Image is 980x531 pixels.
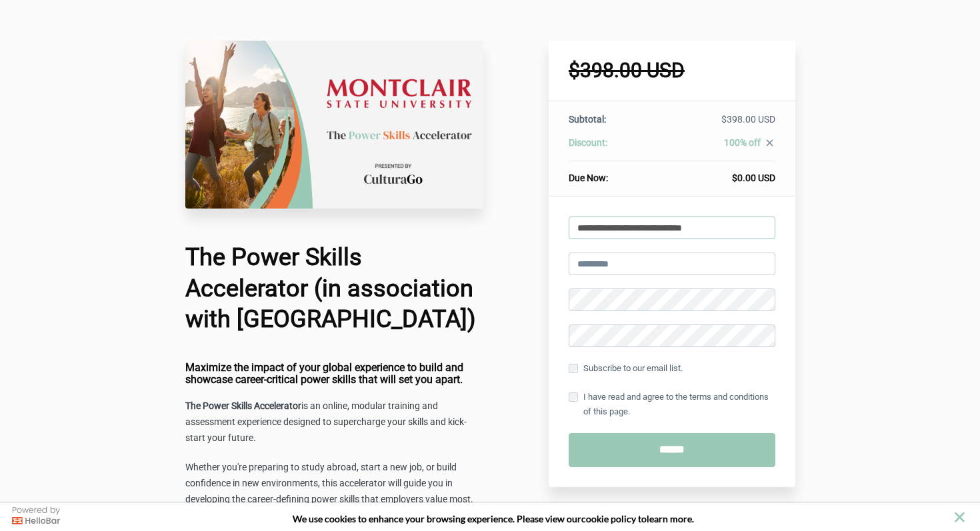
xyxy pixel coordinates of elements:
[764,137,775,149] i: close
[185,41,484,209] img: 22c75da-26a4-67b4-fa6d-d7146dedb322_Montclair.png
[569,61,775,81] h1: $398.00 USD
[638,513,647,524] strong: to
[185,398,484,446] p: is an online, modular training and assessment experience designed to supercharge your skills and ...
[185,362,484,385] h4: Maximize the impact of your global experience to build and showcase career-critical power skills ...
[581,513,636,524] a: cookie policy
[569,361,683,376] label: Subscribe to our email list.
[185,400,301,411] strong: The Power Skills Accelerator
[724,137,761,148] span: 100% off
[569,392,578,402] input: I have read and agree to the terms and conditions of this page.
[569,161,655,185] th: Due Now:
[185,242,484,335] h1: The Power Skills Accelerator (in association with [GEOGRAPHIC_DATA])
[185,460,484,508] p: Whether you're preparing to study abroad, start a new job, or build confidence in new environment...
[655,113,775,136] td: $398.00 USD
[761,137,775,152] a: close
[732,173,775,183] span: $0.00 USD
[293,513,581,524] span: We use cookies to enhance your browsing experience. Please view our
[569,136,655,161] th: Discount:
[569,114,606,125] span: Subtotal:
[951,509,968,526] button: close
[569,390,775,419] label: I have read and agree to the terms and conditions of this page.
[569,364,578,373] input: Subscribe to our email list.
[647,513,694,524] span: learn more.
